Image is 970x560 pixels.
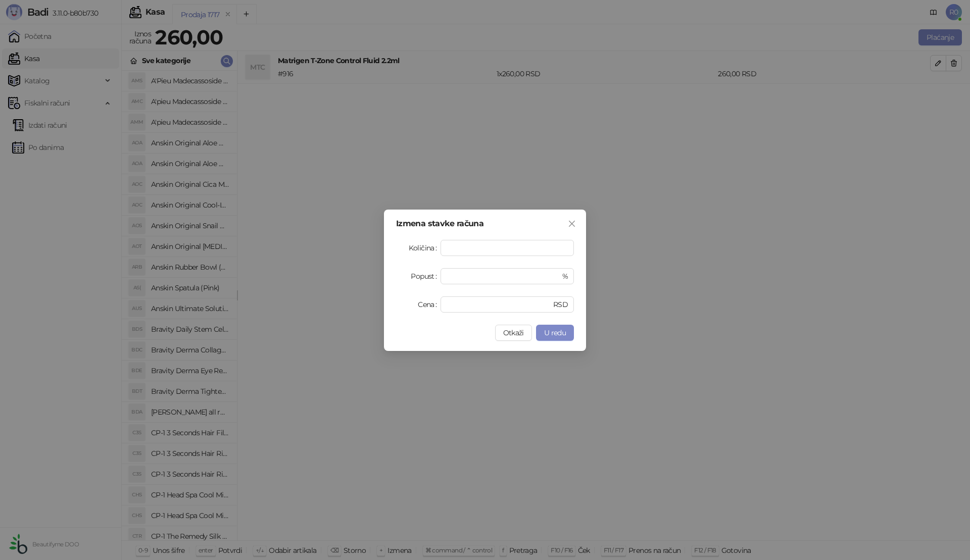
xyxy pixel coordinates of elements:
label: Cena [418,296,441,313]
button: U redu [536,325,574,341]
span: Otkaži [503,328,524,337]
span: Zatvori [564,220,580,228]
input: Cena [447,297,551,312]
label: Popust [411,268,441,284]
div: Izmena stavke računa [396,220,574,228]
button: Close [564,216,580,232]
label: Količina [409,240,441,256]
span: U redu [544,328,566,337]
input: Popust [447,269,560,284]
button: Otkaži [495,325,532,341]
span: close [568,220,576,228]
input: Količina [441,240,573,256]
